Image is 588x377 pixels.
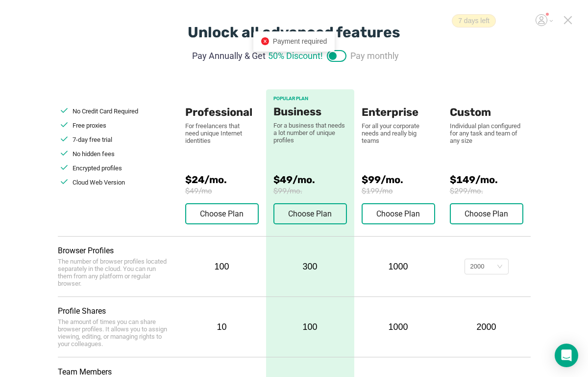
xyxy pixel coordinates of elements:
div: 1000 [362,262,435,272]
div: Enterprise [362,89,435,119]
i: icon: close-circle [261,37,269,45]
div: 2000 [450,322,523,332]
span: Encrypted profiles [73,164,122,172]
span: Pay monthly [350,49,399,62]
button: Choose Plan [273,203,347,224]
div: For all your corporate needs and really big teams [362,122,435,144]
div: 2000 [470,259,485,274]
button: Choose Plan [362,203,435,224]
div: 100 [266,297,354,357]
div: Custom [450,89,523,119]
div: The amount of times you can share browser profiles. It allows you to assign viewing, editing, or ... [58,318,171,348]
span: Payment required [273,37,327,45]
div: Individual plan configured for any task and team of any size [450,122,523,144]
span: $199/mo [362,187,450,195]
span: $149/mo. [450,174,531,186]
span: 7 days left [452,14,496,27]
span: $24/mo. [185,174,266,186]
div: For freelancers that need unique Internet identities [185,122,249,144]
div: Profile Shares [58,306,185,316]
span: Free proxies [73,122,106,129]
span: $99/mo. [362,174,450,186]
div: 300 [266,237,354,296]
div: 10 [185,322,259,332]
div: 1000 [362,322,435,332]
span: $99/mo. [273,187,347,195]
span: 7-day free trial [73,136,112,143]
sup: 1 [546,13,549,16]
i: icon: down [497,264,503,270]
span: Cloud Web Version [73,179,125,186]
span: 50% Discount! [268,49,323,62]
span: No Credit Card Required [73,108,138,115]
span: $49/mo [185,187,266,195]
div: Business [273,106,347,118]
span: Pay Annually & Get [192,49,266,62]
div: 100 [185,262,259,272]
span: $49/mo. [273,174,347,186]
div: Team Members [58,367,185,377]
button: Choose Plan [185,203,259,224]
div: Browser Profiles [58,246,185,255]
span: No hidden fees [73,150,115,158]
div: POPULAR PLAN [273,96,347,102]
span: $299/mo. [450,187,531,195]
div: Open Intercom Messenger [555,344,578,367]
div: The number of browser profiles located separately in the cloud. You can run them from any platfor... [58,258,171,287]
button: Choose Plan [450,203,523,224]
div: Professional [185,89,259,119]
div: For a business that needs a lot number of unique profiles [273,122,347,144]
div: Unlock all advanced features [188,24,400,41]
